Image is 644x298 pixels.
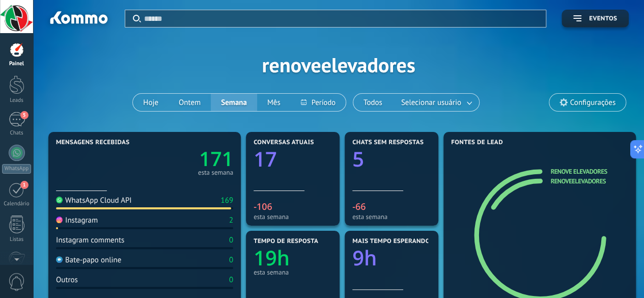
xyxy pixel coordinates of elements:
span: Configurações [570,98,615,107]
img: Instagram [56,216,63,223]
img: Bate-papo online [56,256,63,263]
div: 2 [229,215,233,225]
span: Chats sem respostas [352,139,424,146]
div: 169 [220,196,233,205]
div: Instagram comments [56,235,124,245]
div: 0 [229,255,233,265]
span: Fontes de lead [451,139,503,146]
span: Eventos [589,15,617,22]
div: WhatsApp [2,164,31,174]
button: Semana [211,94,257,111]
div: Bate-papo online [56,255,121,265]
text: 171 [199,145,233,172]
span: Conversas atuais [254,139,314,146]
div: esta semana [198,170,233,175]
button: Hoje [133,94,169,111]
img: WhatsApp Cloud API [56,197,63,203]
span: 1 [20,181,29,189]
div: Painel [2,61,32,67]
button: Período [291,94,346,111]
span: Mensagens recebidas [56,139,129,146]
text: 17 [254,145,277,173]
button: Eventos [562,10,629,28]
span: Selecionar usuário [399,96,463,110]
div: esta semana [254,268,332,276]
div: 0 [229,275,233,285]
a: renoveelevadores [550,177,605,185]
a: 9h [352,243,431,272]
div: esta semana [352,213,431,221]
div: Chats [2,130,32,137]
text: 5 [352,145,364,173]
a: Renove Elevadores [550,167,607,175]
text: 9h [352,243,377,272]
span: 5 [20,111,29,119]
div: Outros [56,275,78,285]
a: 171 [145,145,233,172]
button: Todos [353,94,393,111]
div: Calendário [2,201,32,207]
button: Ontem [169,94,211,111]
div: Leads [2,97,32,104]
text: 19h [254,243,290,272]
div: WhatsApp Cloud API [56,196,132,205]
button: Selecionar usuário [393,94,479,111]
text: -106 [254,201,272,213]
span: Tempo de resposta [254,238,318,245]
text: -66 [352,201,366,213]
div: esta semana [254,213,332,221]
div: 0 [229,235,233,245]
div: Instagram [56,215,98,225]
span: Mais tempo esperando [352,238,430,245]
div: Listas [2,236,32,243]
button: Mês [257,94,291,111]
